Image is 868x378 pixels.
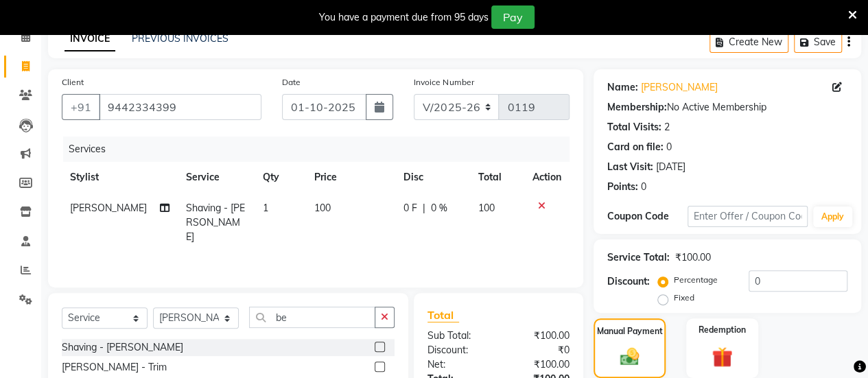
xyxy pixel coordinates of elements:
div: [DATE] [656,160,685,174]
div: Sub Total: [417,329,499,343]
label: Percentage [674,274,718,286]
span: Shaving - [PERSON_NAME] [186,202,245,243]
span: 0 % [431,201,447,215]
button: Apply [813,206,852,227]
div: 2 [664,120,670,134]
button: Save [794,32,842,53]
div: ₹100.00 [675,250,711,265]
th: Action [524,162,570,193]
button: +91 [62,94,100,120]
div: Name: [607,80,638,95]
div: No Active Membership [607,100,847,115]
label: Client [62,76,84,88]
a: [PERSON_NAME] [641,80,718,95]
span: Total [427,308,459,322]
button: Pay [491,5,535,29]
div: Card on file: [607,140,664,154]
label: Invoice Number [414,76,473,88]
div: Discount: [417,343,499,357]
span: 1 [263,202,268,214]
th: Qty [255,162,306,193]
a: PREVIOUS INVOICES [132,32,228,45]
div: Membership: [607,100,667,115]
th: Price [306,162,395,193]
div: 0 [666,140,672,154]
th: Service [178,162,255,193]
img: _cash.svg [614,346,646,368]
div: ₹100.00 [498,357,580,372]
span: 100 [478,202,494,214]
th: Disc [395,162,469,193]
input: Search or Scan [249,307,375,328]
div: Total Visits: [607,120,661,134]
div: Services [63,137,580,162]
span: [PERSON_NAME] [70,202,147,214]
div: Discount: [607,274,650,289]
span: 100 [314,202,331,214]
div: ₹100.00 [498,329,580,343]
label: Date [282,76,301,88]
div: Last Visit: [607,160,653,174]
div: Points: [607,180,638,194]
div: Service Total: [607,250,670,265]
span: 0 F [403,201,417,215]
input: Enter Offer / Coupon Code [688,206,808,227]
label: Fixed [674,292,694,304]
div: Net: [417,357,499,372]
img: _gift.svg [705,344,739,370]
th: Total [469,162,524,193]
th: Stylist [62,162,178,193]
div: Coupon Code [607,209,688,224]
div: Shaving - [PERSON_NAME] [62,340,183,355]
div: You have a payment due from 95 days [319,10,489,25]
span: | [423,201,425,215]
label: Redemption [699,324,746,336]
div: 0 [641,180,646,194]
input: Search by Name/Mobile/Email/Code [99,94,261,120]
button: Create New [709,32,788,53]
label: Manual Payment [597,325,663,338]
div: ₹0 [498,343,580,357]
div: [PERSON_NAME] - Trim [62,360,167,375]
a: INVOICE [64,27,115,51]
